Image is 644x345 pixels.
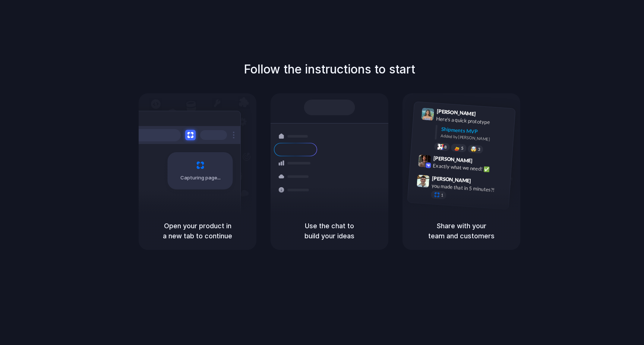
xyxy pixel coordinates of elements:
[411,221,511,241] h5: Share with your team and customers
[280,221,379,241] h5: Use the chat to build your ideas
[461,146,464,150] span: 5
[473,178,489,186] span: 9:47 AM
[471,146,477,152] div: 🤯
[478,111,493,120] span: 9:41 AM
[478,147,480,151] span: 3
[436,107,476,118] span: [PERSON_NAME]
[441,133,509,144] div: Added by [PERSON_NAME]
[436,115,511,128] div: Here's a quick prototype
[433,162,507,175] div: Exactly what we need! ✅
[180,174,222,182] span: Capturing page
[441,125,510,138] div: Shipments MVP
[432,174,471,185] span: [PERSON_NAME]
[441,193,443,197] span: 1
[244,60,415,78] h1: Follow the instructions to start
[433,154,473,165] span: [PERSON_NAME]
[431,182,506,194] div: you made that in 5 minutes?!
[444,145,447,149] span: 8
[148,221,247,241] h5: Open your product in a new tab to continue
[475,158,490,167] span: 9:42 AM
